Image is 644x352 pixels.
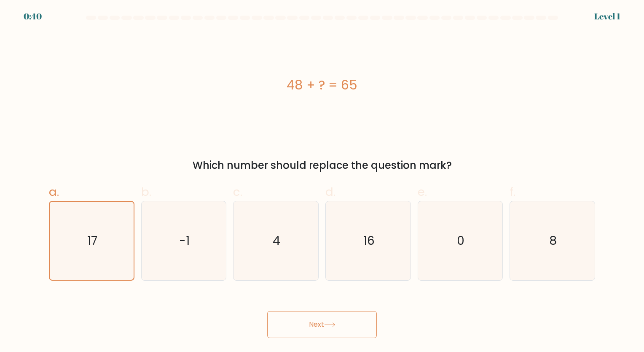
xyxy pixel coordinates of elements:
[24,10,42,23] div: 0:40
[87,233,97,249] text: 17
[325,184,335,200] span: d.
[363,233,375,249] text: 16
[141,184,151,200] span: b.
[457,233,465,249] text: 0
[594,10,620,23] div: Level 1
[233,184,242,200] span: c.
[273,233,281,249] text: 4
[179,233,190,249] text: -1
[49,184,59,200] span: a.
[549,233,557,249] text: 8
[54,158,590,173] div: Which number should replace the question mark?
[510,184,515,200] span: f.
[49,76,595,95] div: 48 + ? = 65
[267,311,377,338] button: Next
[418,184,427,200] span: e.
